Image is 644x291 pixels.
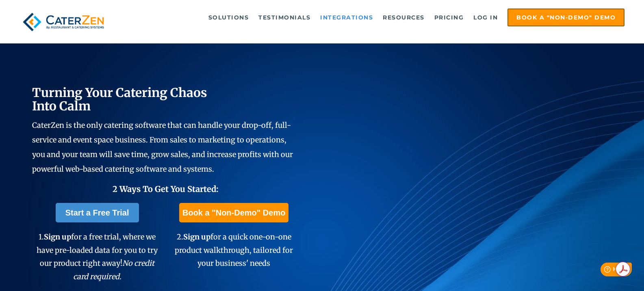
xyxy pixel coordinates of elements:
[20,9,107,35] img: caterzen
[56,203,139,222] a: Start a Free Trial
[32,121,293,174] span: CaterZen is the only catering software that can handle your drop-off, full-service and event spac...
[175,232,293,268] span: 2. for a quick one-on-one product walkthrough, tailored for your business' needs
[572,259,635,282] iframe: Help widget launcher
[316,9,377,26] a: Integrations
[44,232,71,241] span: Sign up
[123,9,624,26] div: Navigation Menu
[183,232,210,241] span: Sign up
[254,9,314,26] a: Testimonials
[379,9,429,26] a: Resources
[507,9,624,26] a: Book a "Non-Demo" Demo
[204,9,253,26] a: Solutions
[113,184,219,194] span: 2 Ways To Get You Started:
[32,85,207,114] span: Turning Your Catering Chaos Into Calm
[430,9,468,26] a: Pricing
[37,232,158,281] span: 1. for a free trial, where we have pre-loaded data for you to try our product right away!
[73,259,155,281] em: No credit card required.
[179,203,288,222] a: Book a "Non-Demo" Demo
[469,9,502,26] a: Log in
